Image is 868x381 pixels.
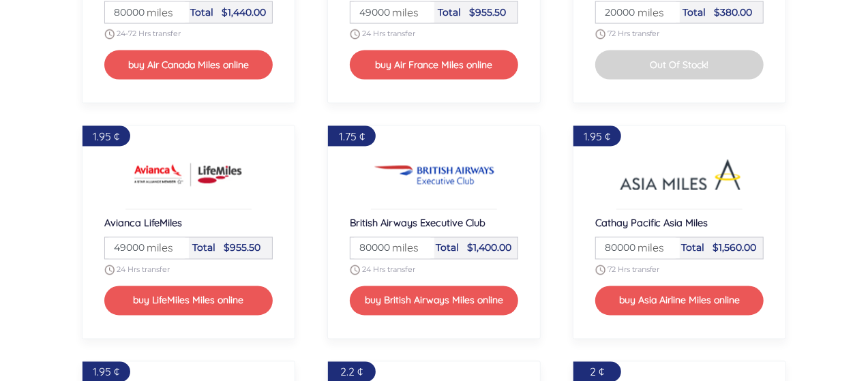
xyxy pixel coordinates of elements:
span: 24 Hrs transfer [362,29,415,38]
span: 24-72 Hrs transfer [117,29,181,38]
img: Buy British Airways Executive Club Airline miles online [373,148,496,202]
img: Buy Cathay Pacific Asia Miles Airline miles online [618,148,741,202]
span: $1,400.00 [468,242,512,254]
span: miles [385,240,419,256]
span: $380.00 [714,6,752,18]
img: schedule.png [350,265,360,275]
button: buy Air Canada Miles online [104,50,273,80]
span: Total [191,6,214,18]
span: 1.75 ¢ [339,129,365,143]
span: Total [436,242,460,254]
button: Out Of Stock! [595,50,764,80]
span: 1.95 ¢ [93,365,119,379]
span: $1,560.00 [713,242,757,254]
span: miles [140,240,173,256]
span: 1.95 ¢ [584,129,610,143]
img: schedule.png [104,265,115,275]
span: 72 Hrs transfer [608,29,660,38]
span: Total [192,242,215,254]
span: Avianca LifeMiles [104,217,182,230]
span: Total [438,6,461,18]
span: 2.2 ¢ [340,365,363,379]
button: buy British Airways Miles online [350,286,519,316]
span: 24 Hrs transfer [362,264,415,274]
button: buy Air France Miles online [350,50,519,80]
span: miles [631,240,664,256]
span: miles [631,4,664,20]
span: British Airways Executive Club [350,217,485,230]
img: schedule.png [350,29,360,40]
button: buy LifeMiles Miles online [104,286,273,316]
span: miles [385,4,419,20]
span: Total [682,242,705,254]
button: buy Asia Airline Miles online [595,286,764,316]
img: schedule.png [595,265,605,275]
span: $955.50 [224,242,260,254]
span: $1,440.00 [222,6,267,18]
img: schedule.png [104,29,115,40]
span: 2 ¢ [590,365,604,379]
span: 72 Hrs transfer [608,264,660,274]
span: miles [140,4,173,20]
span: 24 Hrs transfer [117,264,170,274]
span: $955.50 [469,6,506,18]
span: Total [683,6,706,18]
img: schedule.png [595,29,605,40]
img: Buy Avianca LifeMiles Airline miles online [128,148,250,202]
span: Cathay Pacific Asia Miles [595,217,708,230]
span: 1.95 ¢ [93,129,119,143]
